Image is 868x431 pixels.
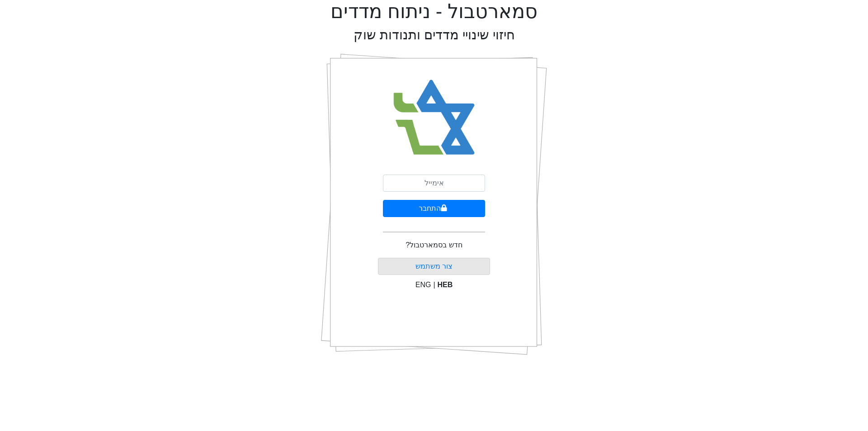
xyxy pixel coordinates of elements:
img: Smart Bull [385,68,483,167]
span: ENG [415,281,431,289]
span: | [433,281,435,289]
a: צור משתמש [415,262,453,270]
h2: חיזוי שינויי מדדים ותנודות שוק [354,27,515,43]
span: HEB [438,281,453,289]
button: התחבר [383,200,485,217]
button: צור משתמש [378,258,491,275]
p: חדש בסמארטבול? [406,240,462,251]
input: אימייל [383,175,485,192]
